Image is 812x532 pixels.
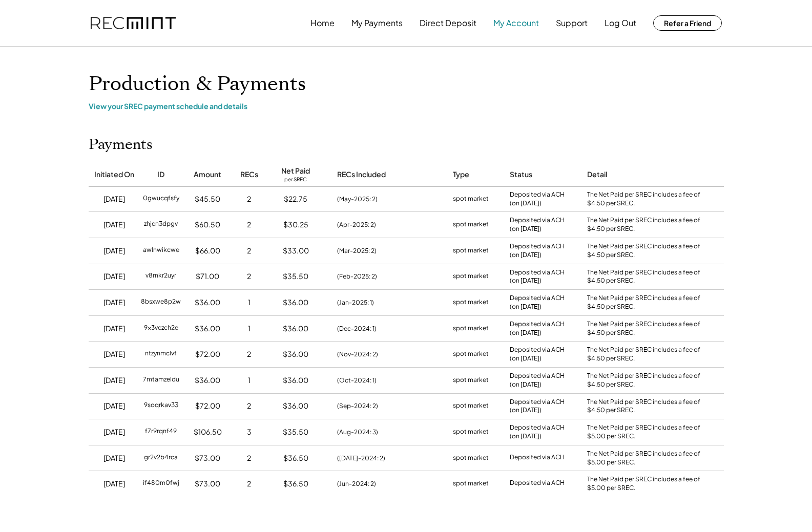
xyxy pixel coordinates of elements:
[157,169,164,180] div: ID
[283,349,308,359] div: $36.00
[510,372,565,389] div: Deposited via ACH (on [DATE])
[91,17,176,30] img: recmint-logotype%403x.png
[510,268,565,286] div: Deposited via ACH (on [DATE])
[587,398,705,415] div: The Net Paid per SREC includes a fee of $4.50 per SREC.
[337,324,377,333] div: (Dec-2024: 1)
[351,13,403,33] button: My Payments
[240,169,258,180] div: RECs
[248,375,251,386] div: 1
[337,220,376,229] div: (Apr-2025: 2)
[337,428,378,437] div: (Aug-2024: 3)
[510,242,565,260] div: Deposited via ACH (on [DATE])
[587,268,705,286] div: The Net Paid per SREC includes a fee of $4.50 per SREC.
[453,297,489,308] div: spot market
[144,220,178,230] div: zhjcn3dpgv
[510,453,565,463] div: Deposited via ACH
[89,72,724,96] h1: Production & Payments
[283,479,308,489] div: $36.50
[195,297,220,308] div: $36.00
[337,272,377,281] div: (Feb-2025: 2)
[247,427,252,437] div: 3
[103,401,125,411] div: [DATE]
[283,246,309,256] div: $33.00
[510,169,532,180] div: Status
[248,297,251,308] div: 1
[337,246,377,256] div: (Mar-2025: 2)
[144,453,178,463] div: gr2v2b4rca
[510,294,565,311] div: Deposited via ACH (on [DATE])
[283,271,308,282] div: $35.50
[283,453,308,463] div: $36.50
[510,346,565,363] div: Deposited via ACH (on [DATE])
[510,190,565,208] div: Deposited via ACH (on [DATE])
[247,246,251,256] div: 2
[510,423,565,441] div: Deposited via ACH (on [DATE])
[103,194,125,204] div: [DATE]
[143,479,179,489] div: if480m0fwj
[587,216,705,233] div: The Net Paid per SREC includes a fee of $4.50 per SREC.
[143,375,179,386] div: 7mtamzeldu
[420,13,476,33] button: Direct Deposit
[587,423,705,441] div: The Net Paid per SREC includes a fee of $5.00 per SREC.
[196,271,219,282] div: $71.00
[247,453,251,463] div: 2
[144,324,178,334] div: 9x3vczch2e
[103,349,125,359] div: [DATE]
[587,190,705,208] div: The Net Paid per SREC includes a fee of $4.50 per SREC.
[283,324,308,334] div: $36.00
[510,479,565,489] div: Deposited via ACH
[453,375,489,386] div: spot market
[587,372,705,389] div: The Net Paid per SREC includes a fee of $4.50 per SREC.
[194,427,222,437] div: $106.50
[145,349,177,359] div: ntzynmclvf
[195,220,220,230] div: $60.50
[587,169,607,180] div: Detail
[493,13,539,33] button: My Account
[453,194,489,204] div: spot market
[103,375,125,386] div: [DATE]
[195,246,220,256] div: $66.00
[247,401,251,411] div: 2
[510,320,565,337] div: Deposited via ACH (on [DATE])
[103,246,125,256] div: [DATE]
[510,216,565,233] div: Deposited via ACH (on [DATE])
[283,401,308,411] div: $36.00
[587,346,705,363] div: The Net Paid per SREC includes a fee of $4.50 per SREC.
[89,101,724,111] div: View your SREC payment schedule and details
[283,375,308,386] div: $36.00
[195,453,220,463] div: $73.00
[141,297,181,308] div: 8bsxwe8p2w
[337,376,377,385] div: (Oct-2024: 1)
[143,246,179,256] div: awlnwikcwe
[103,324,125,334] div: [DATE]
[195,194,220,204] div: $45.50
[653,15,722,31] button: Refer a Friend
[453,169,469,180] div: Type
[337,195,378,204] div: (May-2025: 2)
[337,169,386,180] div: RECs Included
[337,298,374,307] div: (Jan-2025: 1)
[453,479,489,489] div: spot market
[310,13,335,33] button: Home
[195,324,220,334] div: $36.00
[103,427,125,437] div: [DATE]
[247,271,251,282] div: 2
[283,297,308,308] div: $36.00
[453,349,489,359] div: spot market
[605,13,636,33] button: Log Out
[453,220,489,230] div: spot market
[453,453,489,463] div: spot market
[194,169,221,180] div: Amount
[284,176,307,184] div: per SREC
[337,350,378,359] div: (Nov-2024: 2)
[587,242,705,260] div: The Net Paid per SREC includes a fee of $4.50 per SREC.
[453,246,489,256] div: spot market
[195,401,220,411] div: $72.00
[143,194,179,204] div: 0gwucqfsfy
[453,401,489,411] div: spot market
[587,294,705,311] div: The Net Paid per SREC includes a fee of $4.50 per SREC.
[94,169,134,180] div: Initiated On
[284,194,307,204] div: $22.75
[145,427,177,437] div: f7r9rqnf49
[195,375,220,386] div: $36.00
